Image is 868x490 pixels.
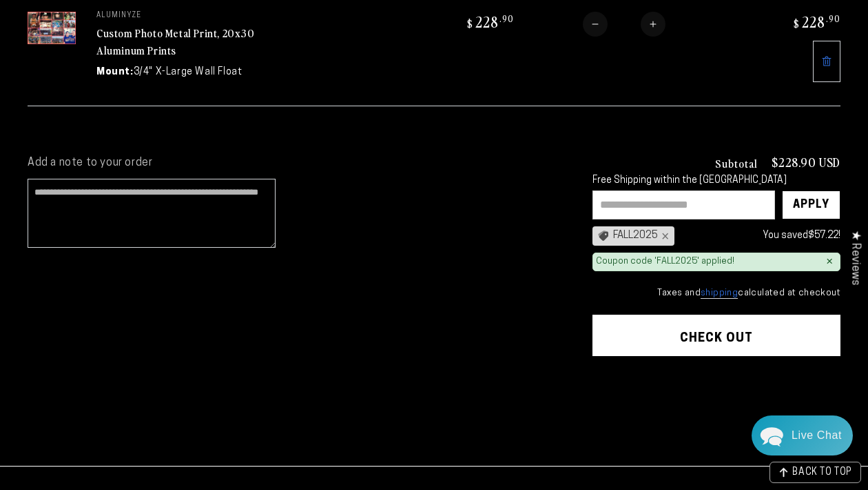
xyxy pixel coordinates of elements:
[794,17,800,30] span: $
[792,468,852,478] span: BACK TO TOP
[826,256,833,267] div: ×
[465,12,514,31] bdi: 228
[808,231,838,241] span: $57.22
[28,12,76,44] img: 20"x30" C Rectangle White Glossy Aluminyzed Photo
[658,231,669,242] div: ×
[467,17,473,30] span: $
[793,191,829,219] div: Apply
[792,415,842,455] div: Contact Us Directly
[96,25,255,58] a: Custom Photo Metal Print, 20x30 Aluminum Prints
[681,227,840,244] div: You saved !
[28,156,565,170] label: Add a note to your order
[842,219,868,296] div: Click to open Judge.me floating reviews tab
[96,65,134,79] dt: Mount:
[592,175,840,187] div: Free Shipping within the [GEOGRAPHIC_DATA]
[592,226,674,246] div: FALL2025
[596,256,734,268] div: Coupon code 'FALL2025' applied!
[701,288,738,299] a: shipping
[96,12,303,20] p: aluminyze
[772,156,840,168] p: $228.90 USD
[752,415,853,455] div: Chat widget toggle
[134,65,242,79] dd: 3/4" X-Large Wall Float
[592,286,840,300] small: Taxes and calculated at checkout
[715,157,758,168] h3: Subtotal
[499,12,514,24] sup: .90
[608,12,641,37] input: Quantity for Custom Photo Metal Print, 20x30 Aluminum Prints
[592,383,840,413] iframe: PayPal-paypal
[592,315,840,356] button: Check out
[826,12,840,24] sup: .90
[792,12,840,31] bdi: 228
[813,41,840,82] a: Remove 20"x30" C Rectangle White Glossy Aluminyzed Photo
